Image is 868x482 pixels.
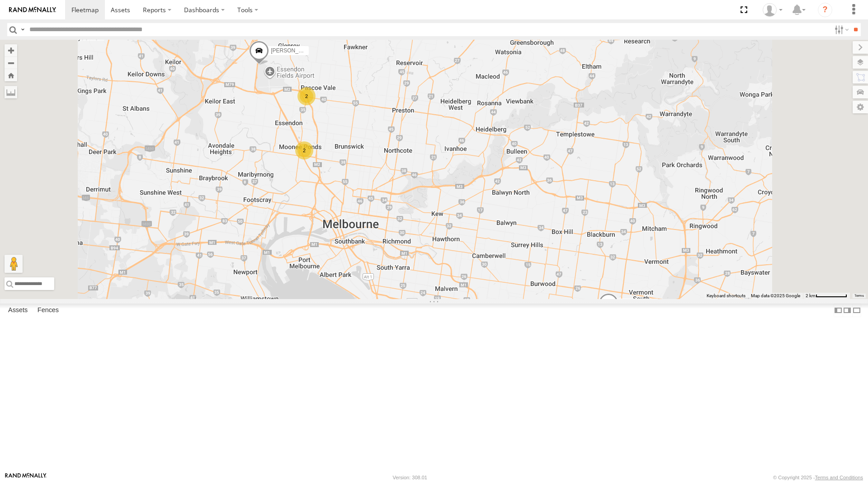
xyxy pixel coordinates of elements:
i: ? [818,3,832,17]
div: 2 [297,87,316,105]
label: Assets [4,304,32,317]
div: Version: 308.01 [393,475,427,480]
label: Fences [33,304,63,317]
label: Measure [5,86,17,98]
label: Search Query [19,23,26,36]
a: Terms and Conditions [815,475,863,480]
label: Search Filter Options [831,23,850,36]
span: 2 km [806,293,816,298]
button: Zoom out [5,56,17,69]
button: Drag Pegman onto the map to open Street View [5,255,23,273]
div: 2 [295,141,313,159]
span: Map data ©2025 Google [751,293,800,298]
label: Dock Summary Table to the Left [834,304,843,317]
span: [PERSON_NAME] [271,47,316,54]
img: rand-logo.svg [9,7,56,13]
label: Dock Summary Table to the Right [843,304,852,317]
a: Visit our Website [5,473,47,482]
label: Hide Summary Table [852,304,861,317]
div: Bruce Swift [759,3,786,17]
button: Zoom Home [5,69,17,81]
button: Zoom in [5,44,17,56]
button: Keyboard shortcuts [707,293,745,299]
label: Map Settings [853,101,868,113]
button: Map Scale: 2 km per 66 pixels [803,293,850,299]
div: © Copyright 2025 - [773,475,863,480]
a: Terms (opens in new tab) [854,294,864,298]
